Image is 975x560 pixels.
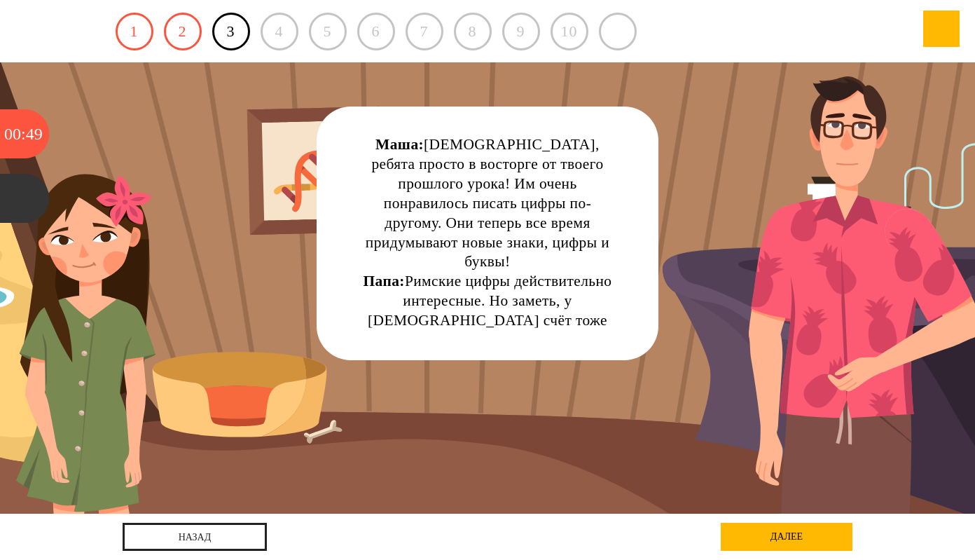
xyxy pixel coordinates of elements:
[502,13,540,50] div: 9
[164,13,202,50] a: 2
[123,523,267,551] a: назад
[406,13,443,50] div: 7
[721,523,852,551] div: далее
[356,135,619,369] div: [DEMOGRAPHIC_DATA], ребята просто в восторге от твоего прошлого урока! Им очень понравилось писат...
[620,115,649,144] div: Нажми на ГЛАЗ, чтобы скрыть текст и посмотреть картинку полностью
[116,13,153,50] a: 1
[212,13,250,50] a: 3
[4,109,21,158] div: 00
[357,13,395,50] div: 6
[261,13,298,50] div: 4
[454,13,492,50] div: 8
[551,13,588,50] div: 10
[375,136,424,153] strong: Маша:
[364,273,405,289] strong: Папа:
[21,109,26,158] div: :
[309,13,347,50] div: 5
[26,109,43,158] div: 49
